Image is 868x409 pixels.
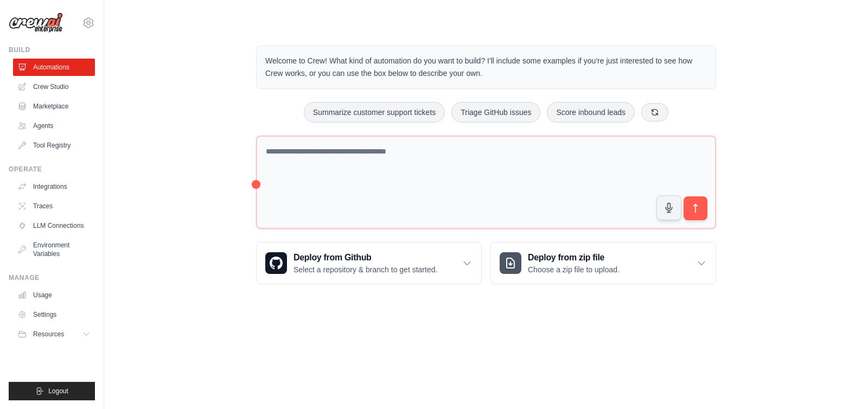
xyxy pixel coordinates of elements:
[304,102,445,123] button: Summarize customer support tickets
[528,264,620,275] p: Choose a zip file to upload.
[528,251,620,264] h3: Deploy from zip file
[293,251,437,264] h3: Deploy from Github
[13,117,95,135] a: Agents
[293,264,437,275] p: Select a repository & branch to get started.
[13,137,95,154] a: Tool Registry
[9,12,63,33] img: Logo
[13,237,95,263] a: Environment Variables
[33,330,64,338] span: Resources
[265,55,707,80] p: Welcome to Crew! What kind of automation do you want to build? I'll include some examples if you'...
[451,102,540,123] button: Triage GitHub issues
[9,165,95,174] div: Operate
[13,98,95,115] a: Marketplace
[547,102,635,123] button: Score inbound leads
[13,197,95,215] a: Traces
[13,78,95,95] a: Crew Studio
[9,273,95,282] div: Manage
[13,286,95,304] a: Usage
[13,178,95,195] a: Integrations
[13,217,95,234] a: LLM Connections
[13,325,95,343] button: Resources
[48,387,68,395] span: Logout
[13,59,95,76] a: Automations
[13,306,95,323] a: Settings
[9,382,95,400] button: Logout
[9,46,95,54] div: Build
